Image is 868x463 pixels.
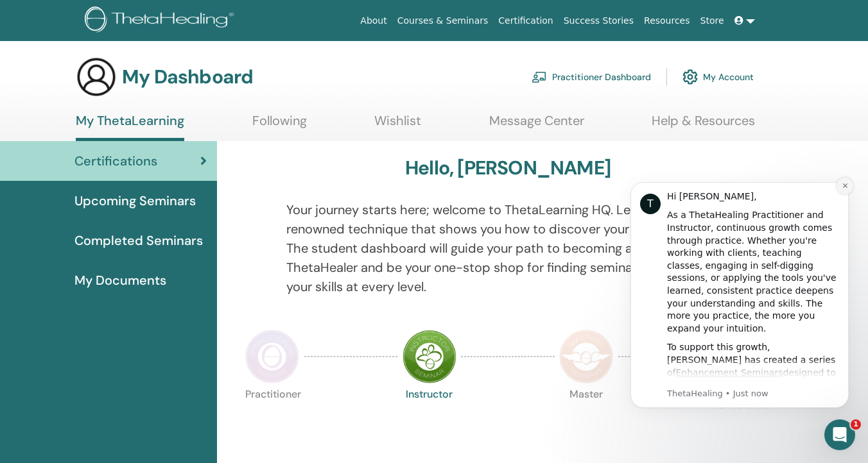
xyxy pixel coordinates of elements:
a: Success Stories [559,9,639,33]
a: Store [695,9,729,33]
img: logo.png [85,6,238,35]
div: To support this growth, [PERSON_NAME] has created a series of designed to help you refine your kn... [56,178,228,317]
p: Master [559,389,613,443]
a: My Account [682,63,754,91]
p: Message from ThetaHealing, sent Just now [56,225,228,237]
a: Courses & Seminars [392,9,494,33]
a: Enhancement Seminars [65,205,172,215]
a: Resources [639,9,695,33]
span: Certifications [74,151,157,171]
iframe: Intercom live chat [824,419,855,450]
span: Completed Seminars [74,231,203,250]
a: Help & Resources [652,113,755,138]
img: generic-user-icon.jpg [76,56,117,97]
a: Message Center [489,113,584,138]
a: Following [252,113,307,138]
p: Instructor [403,389,456,443]
img: Master [559,330,613,383]
p: Your journey starts here; welcome to ThetaLearning HQ. Learn the world-renowned technique that sh... [286,200,729,296]
a: Certification [493,9,558,33]
span: My Documents [74,271,166,290]
a: Wishlist [374,113,421,138]
a: My ThetaLearning [76,113,184,141]
iframe: Intercom notifications message [611,163,868,428]
img: chalkboard-teacher.svg [532,71,547,83]
img: Practitioner [245,330,299,383]
img: Instructor [403,330,456,383]
span: 1 [851,419,861,430]
p: Practitioner [245,389,299,443]
img: cog.svg [682,66,698,88]
span: Upcoming Seminars [74,191,196,210]
h3: My Dashboard [122,65,253,88]
a: About [355,9,392,33]
h3: Hello, [PERSON_NAME] [405,156,611,180]
a: Practitioner Dashboard [532,63,651,91]
button: Dismiss notification [225,15,242,31]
